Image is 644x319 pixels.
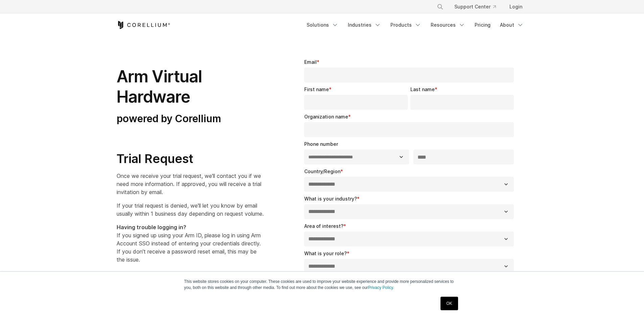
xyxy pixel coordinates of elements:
a: Pricing [471,19,495,31]
span: If your trial request is denied, we'll let you know by email usually within 1 business day depend... [117,202,264,217]
strong: Having trouble logging in? [117,224,186,231]
a: Resources [427,19,469,31]
span: What is your role? [304,250,347,256]
p: This website stores cookies on your computer. These cookies are used to improve your website expe... [184,278,460,291]
a: Support Center [449,1,501,13]
span: Email [304,59,317,65]
div: Navigation Menu [429,1,528,13]
a: About [496,19,528,31]
h2: Trial Request [117,151,264,166]
a: OK [440,297,458,310]
span: Country/Region [304,168,340,174]
span: If you signed up using your Arm ID, please log in using Arm Account SSO instead of entering your ... [117,224,261,263]
span: First name [304,86,329,92]
button: Search [434,1,446,13]
a: Corellium Home [117,21,170,29]
h3: powered by Corellium [117,112,264,125]
div: Navigation Menu [303,19,528,31]
a: Login [504,1,528,13]
span: Once we receive your trial request, we'll contact you if we need more information. If approved, y... [117,172,261,195]
a: Solutions [303,19,342,31]
a: Privacy Policy. [368,285,394,290]
span: Area of interest? [304,223,343,229]
a: Products [386,19,425,31]
span: What is your industry? [304,196,357,202]
span: Organization name [304,114,348,119]
h1: Arm Virtual Hardware [117,67,264,107]
span: Phone number [304,141,338,147]
span: Last name [410,86,435,92]
a: Industries [344,19,385,31]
